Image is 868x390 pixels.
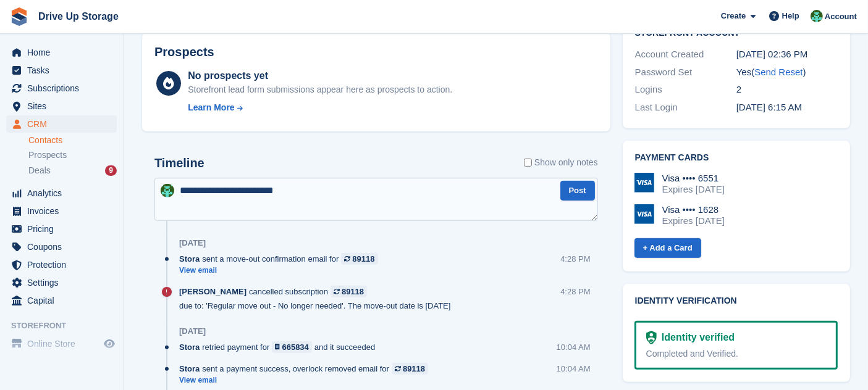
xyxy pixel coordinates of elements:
[6,220,117,238] a: menu
[6,202,117,220] a: menu
[557,363,591,375] div: 10:04 AM
[736,48,838,62] div: [DATE] 02:36 PM
[28,135,117,146] a: Contacts
[27,97,101,115] span: Sites
[188,83,452,96] div: Storefront lead form submissions appear here as prospects to action.
[342,286,364,297] div: 89118
[634,173,654,193] img: Visa Logo
[524,156,532,169] input: Show only notes
[662,215,725,226] div: Expires [DATE]
[11,320,123,332] span: Storefront
[28,149,67,161] span: Prospects
[634,204,654,224] img: Visa Logo
[179,265,384,276] a: View email
[179,286,246,297] span: [PERSON_NAME]
[27,335,101,352] span: Online Store
[28,165,51,176] span: Deals
[811,10,823,22] img: Camille
[635,83,736,97] div: Logins
[6,335,117,352] a: menu
[736,83,838,97] div: 2
[28,164,117,177] a: Deals 9
[188,101,234,114] div: Learn More
[341,253,377,265] a: 89118
[282,341,309,353] div: 665834
[6,185,117,202] a: menu
[105,165,117,176] div: 9
[6,292,117,309] a: menu
[657,330,735,345] div: Identity verified
[754,67,803,77] a: Send Reset
[27,80,101,97] span: Subscriptions
[736,102,802,112] time: 2025-05-26 05:15:06 UTC
[27,292,101,309] span: Capital
[635,296,838,306] h2: Identity verification
[10,7,28,26] img: stora-icon-8386f47178a22dfd0bd8f6a31ec36ba5ce8667c1dd55bd0f319d3a0aa187defe.svg
[6,62,117,79] a: menu
[662,204,725,215] div: Visa •••• 1628
[179,363,200,375] span: Stora
[392,363,428,375] a: 89118
[782,10,799,22] span: Help
[188,101,452,114] a: Learn More
[6,115,117,133] a: menu
[6,238,117,255] a: menu
[27,238,101,255] span: Coupons
[27,115,101,133] span: CRM
[179,238,206,248] div: [DATE]
[6,274,117,291] a: menu
[331,286,367,297] a: 89118
[6,97,117,115] a: menu
[634,238,701,259] a: + Add a Card
[27,256,101,273] span: Protection
[751,67,806,77] span: ( )
[33,6,124,27] a: Drive Up Storage
[27,185,101,202] span: Analytics
[179,326,206,336] div: [DATE]
[635,48,736,62] div: Account Created
[102,336,117,351] a: Preview store
[524,156,598,169] label: Show only notes
[635,65,736,80] div: Password Set
[272,341,312,353] a: 665834
[662,173,725,184] div: Visa •••• 6551
[6,44,117,61] a: menu
[179,341,381,353] div: retried payment for and it succeeded
[352,253,374,265] div: 89118
[646,331,657,344] img: Identity Verification Ready
[27,44,101,61] span: Home
[736,65,838,80] div: Yes
[27,62,101,79] span: Tasks
[179,253,200,265] span: Stora
[188,68,452,83] div: No prospects yet
[27,202,101,220] span: Invoices
[154,156,204,170] h2: Timeline
[161,184,174,197] img: Camille
[721,10,746,22] span: Create
[560,253,590,265] div: 4:28 PM
[560,286,590,297] div: 4:28 PM
[635,153,838,163] h2: Payment cards
[27,220,101,238] span: Pricing
[825,10,857,23] span: Account
[179,363,434,375] div: sent a payment success, overlock removed email for
[6,256,117,273] a: menu
[179,375,434,386] a: View email
[179,253,384,265] div: sent a move-out confirmation email for
[28,149,117,162] a: Prospects
[179,286,560,312] div: cancelled subscription due to: 'Regular move out - No longer needed'. The move-out date is [DATE]
[662,184,725,195] div: Expires [DATE]
[179,341,200,353] span: Stora
[560,181,595,201] button: Post
[646,347,826,360] div: Completed and Verified.
[403,363,425,375] div: 89118
[6,80,117,97] a: menu
[557,341,591,353] div: 10:04 AM
[154,45,214,59] h2: Prospects
[27,274,101,291] span: Settings
[635,101,736,115] div: Last Login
